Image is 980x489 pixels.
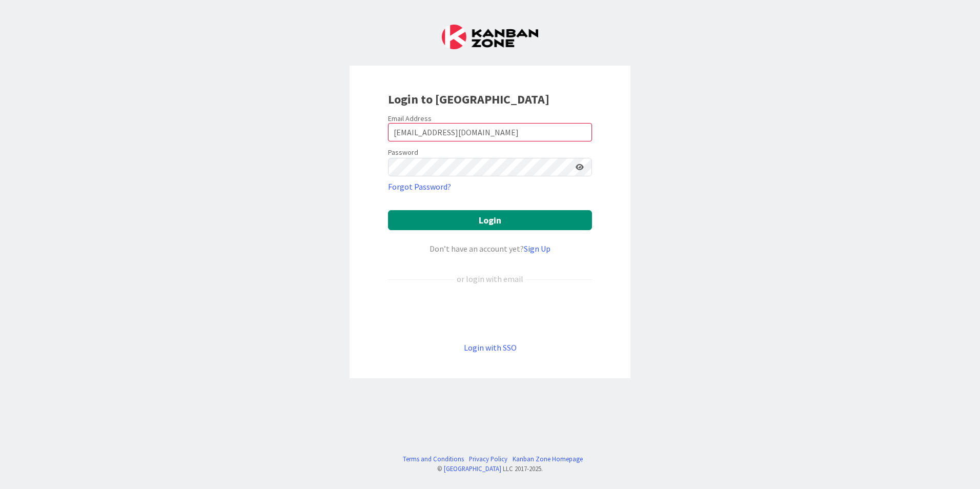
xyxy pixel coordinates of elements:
a: Kanban Zone Homepage [513,454,583,464]
div: or login with email [454,273,526,285]
button: Login [388,210,592,230]
a: Privacy Policy [469,454,507,464]
a: Terms and Conditions [403,454,464,464]
iframe: Sign in with Google Button [383,302,597,324]
a: Sign Up [524,243,550,254]
label: Email Address [388,114,432,123]
label: Password [388,147,418,158]
b: Login to [GEOGRAPHIC_DATA] [388,91,549,107]
a: Forgot Password? [388,180,451,193]
a: Login with SSO [464,342,517,353]
div: Don’t have an account yet? [388,242,592,255]
div: © LLC 2017- 2025 . [398,464,583,474]
a: [GEOGRAPHIC_DATA] [444,464,501,473]
img: Kanban Zone [442,25,538,49]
